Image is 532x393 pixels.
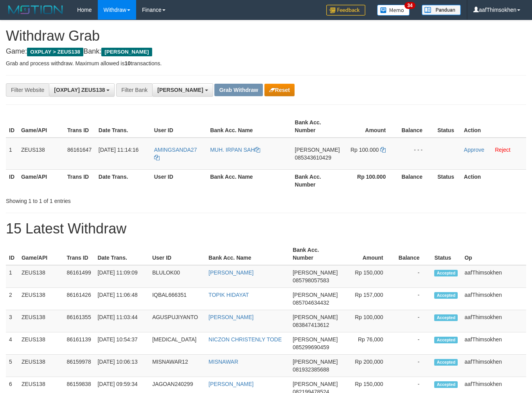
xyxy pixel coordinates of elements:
span: [PERSON_NAME] [293,336,338,343]
td: - [395,310,431,332]
img: panduan.png [422,5,461,15]
th: Op [461,243,526,265]
a: AMINGSANDA27 [154,147,197,161]
th: User ID [151,115,207,138]
td: aafThimsokhen [461,355,526,377]
a: NICZON CHRISTENLY TODE [208,336,282,343]
button: [OXPLAY] ZEUS138 [49,83,115,97]
span: [PERSON_NAME] [293,359,338,365]
td: 86161355 [63,310,94,332]
td: 2 [6,288,18,310]
td: 1 [6,138,18,170]
span: Copy 081932385688 to clipboard [293,366,329,373]
td: 86161499 [63,265,94,288]
td: Rp 150,000 [341,265,395,288]
th: ID [6,243,18,265]
span: Accepted [434,270,458,276]
td: aafThimsokhen [461,265,526,288]
span: [PERSON_NAME] [293,292,338,298]
td: 86161139 [63,332,94,355]
span: Copy 083847413612 to clipboard [293,322,329,328]
th: Balance [397,169,434,192]
th: Game/API [18,169,64,192]
th: Balance [395,243,431,265]
a: MISNAWAR [208,359,238,365]
a: MUH. IRPAN SAH [210,147,260,153]
img: MOTION_logo.png [6,4,65,16]
th: Trans ID [64,169,95,192]
td: [DATE] 11:09:09 [94,265,149,288]
span: 86161647 [67,147,92,153]
h4: Game: Bank: [6,48,526,56]
span: [PERSON_NAME] [157,87,203,93]
td: 86159978 [63,355,94,377]
td: 3 [6,310,18,332]
td: [DATE] 10:06:13 [94,355,149,377]
p: Grab and process withdraw. Maximum allowed is transactions. [6,59,526,67]
td: AGUSPUJIYANTO [149,310,205,332]
button: [PERSON_NAME] [152,83,213,97]
a: [PERSON_NAME] [208,269,253,276]
span: Accepted [434,292,458,299]
th: Bank Acc. Name [205,243,289,265]
td: Rp 100,000 [341,310,395,332]
span: [PERSON_NAME] [293,269,338,276]
span: 34 [404,2,415,9]
td: [DATE] 11:06:48 [94,288,149,310]
div: Filter Bank [116,83,152,97]
th: Date Trans. [95,115,151,138]
th: Bank Acc. Number [292,169,343,192]
h1: 15 Latest Withdraw [6,221,526,237]
span: [PERSON_NAME] [295,147,340,153]
td: - [395,265,431,288]
a: Approve [464,147,484,153]
a: Reject [495,147,510,153]
th: Status [434,115,461,138]
span: AMINGSANDA27 [154,147,197,153]
strong: 10 [124,60,131,66]
td: - [395,288,431,310]
span: Rp 100.000 [350,147,379,153]
th: Amount [341,243,395,265]
span: Accepted [434,381,458,388]
td: ZEUS138 [18,265,63,288]
span: OXPLAY > ZEUS138 [27,48,83,56]
td: 4 [6,332,18,355]
td: 1 [6,265,18,288]
span: Copy 085704634432 to clipboard [293,300,329,306]
th: Status [434,169,461,192]
img: Button%20Memo.svg [377,5,410,16]
th: Balance [397,115,434,138]
td: - [395,355,431,377]
th: Bank Acc. Number [292,115,343,138]
td: 86161426 [63,288,94,310]
span: [PERSON_NAME] [293,381,338,387]
span: Copy 085343610429 to clipboard [295,154,331,161]
td: IQBAL666351 [149,288,205,310]
span: [PERSON_NAME] [293,314,338,320]
th: Rp 100.000 [343,169,398,192]
span: Copy 085798057583 to clipboard [293,277,329,284]
th: Status [431,243,461,265]
td: ZEUS138 [18,355,63,377]
img: Feedback.jpg [326,5,365,16]
th: Trans ID [64,115,95,138]
a: [PERSON_NAME] [208,381,253,387]
td: Rp 200,000 [341,355,395,377]
th: Action [461,169,526,192]
td: ZEUS138 [18,310,63,332]
td: - - - [397,138,434,170]
th: Bank Acc. Name [207,169,291,192]
td: [DATE] 11:03:44 [94,310,149,332]
td: aafThimsokhen [461,310,526,332]
th: Bank Acc. Number [289,243,341,265]
th: ID [6,115,18,138]
td: Rp 157,000 [341,288,395,310]
td: aafThimsokhen [461,288,526,310]
th: Amount [343,115,398,138]
span: [DATE] 11:14:16 [99,147,138,153]
th: Game/API [18,115,64,138]
div: Filter Website [6,83,49,97]
td: [MEDICAL_DATA] [149,332,205,355]
div: Showing 1 to 1 of 1 entries [6,194,216,205]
